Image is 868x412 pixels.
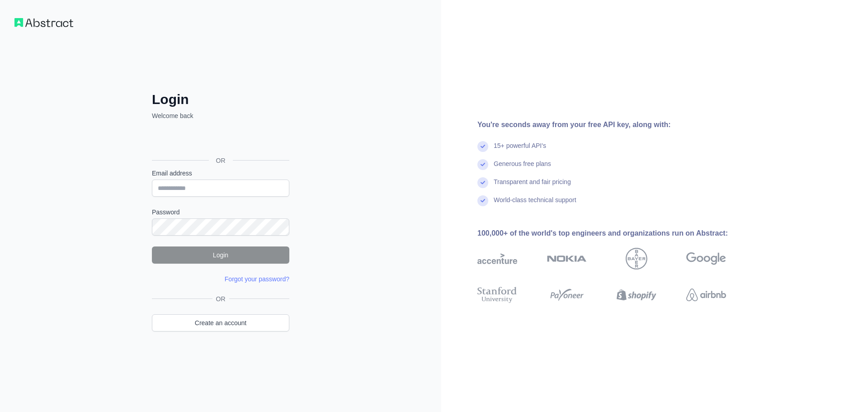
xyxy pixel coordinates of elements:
iframe: Sign in with Google Button [147,130,292,150]
img: check mark [477,177,488,188]
p: Welcome back [152,111,289,120]
img: payoneer [547,285,587,305]
div: You're seconds away from your free API key, along with: [477,119,755,130]
a: Forgot your password? [225,275,289,283]
h2: Login [152,91,289,108]
div: World-class technical support [494,195,576,213]
img: nokia [547,248,587,270]
div: 15+ powerful API's [494,141,546,159]
img: check mark [477,159,488,170]
img: shopify [617,285,656,305]
span: OR [212,294,229,303]
img: check mark [477,195,488,206]
img: airbnb [686,285,726,305]
span: OR [209,156,233,165]
button: Login [152,246,289,264]
img: bayer [626,248,647,270]
div: Generous free plans [494,159,551,177]
div: Transparent and fair pricing [494,177,571,195]
img: check mark [477,141,488,152]
img: google [686,248,726,270]
img: Workflow [14,18,73,27]
div: 100,000+ of the world's top engineers and organizations run on Abstract: [477,228,755,239]
label: Password [152,208,289,217]
label: Email address [152,169,289,178]
img: stanford university [477,285,517,305]
img: accenture [477,248,517,270]
a: Create an account [152,314,289,331]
